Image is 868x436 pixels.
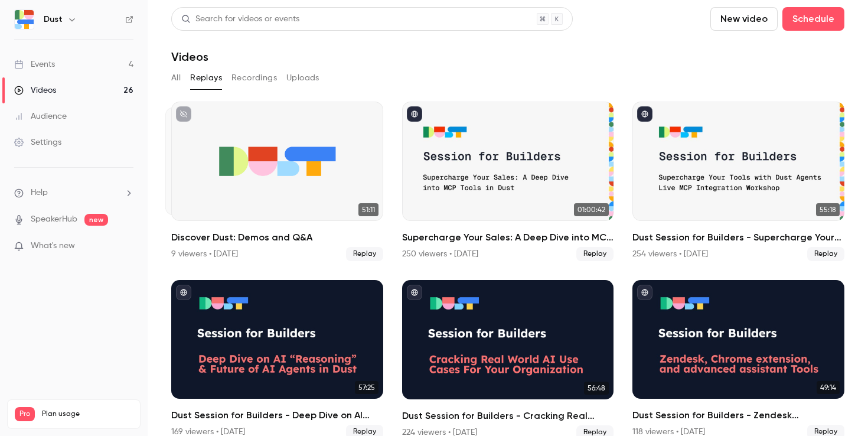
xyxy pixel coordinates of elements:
[14,84,56,96] div: Videos
[710,7,778,31] button: New video
[171,102,383,261] a: 51:1151:11Discover Dust: Demos and Q&A9 viewers • [DATE]Replay
[171,69,181,87] button: All
[190,69,222,87] button: Replays
[817,381,840,394] span: 49:14
[31,187,48,199] span: Help
[31,213,77,226] a: SpeakerHub
[632,408,844,422] h2: Dust Session for Builders - Zendesk Connection, Chrome Extension, and Advanced Assistant Tools in...
[358,203,378,216] span: 51:11
[44,14,63,25] h6: Dust
[402,248,478,260] div: 250 viewers • [DATE]
[402,102,614,261] a: 01:00:42Supercharge Your Sales: A Deep Dive into MCP Tools in Dust – Gmail, GCalendar, Notion & M...
[171,50,208,64] h1: Videos
[42,409,133,419] span: Plan usage
[576,247,614,261] span: Replay
[584,382,609,395] span: 56:48
[402,230,614,245] h2: Supercharge Your Sales: A Deep Dive into MCP Tools in Dust – Gmail, GCalendar, Notion & More
[15,407,35,421] span: Pro
[171,248,238,260] div: 9 viewers • [DATE]
[632,102,844,261] li: Dust Session for Builders - Supercharge Your Tools with Dust Agents: A Live MCP Integration Workshop
[632,230,844,245] h2: Dust Session for Builders - Supercharge Your Tools with Dust Agents: A Live MCP Integration Workshop
[816,203,840,216] span: 55:18
[14,136,61,148] div: Settings
[782,7,844,31] button: Schedule
[15,10,34,29] img: Dust
[637,285,652,300] button: published
[231,69,277,87] button: Recordings
[632,102,844,261] a: 55:18Dust Session for Builders - Supercharge Your Tools with Dust Agents: A Live MCP Integration ...
[31,240,75,252] span: What's new
[355,381,378,394] span: 57:25
[286,69,319,87] button: Uploads
[402,409,614,423] h2: Dust Session for Builders - Cracking Real World AI Use Cases For Your Organization
[84,214,108,226] span: new
[637,106,652,122] button: published
[402,102,614,261] li: Supercharge Your Sales: A Deep Dive into MCP Tools in Dust – Gmail, GCalendar, Notion & More
[574,203,609,216] span: 01:00:42
[346,247,383,261] span: Replay
[171,230,383,245] h2: Discover Dust: Demos and Q&A
[171,7,844,429] section: Videos
[176,106,191,122] button: unpublished
[14,110,67,122] div: Audience
[407,285,422,300] button: published
[14,58,55,70] div: Events
[176,285,191,300] button: published
[181,13,299,25] div: Search for videos or events
[171,408,383,422] h2: Dust Session for Builders - Deep Dive on AI “Reasoning” & Future of AI Agents in Dust
[407,106,422,122] button: published
[14,187,133,199] li: help-dropdown-opener
[807,247,844,261] span: Replay
[632,248,708,260] div: 254 viewers • [DATE]
[171,102,383,261] li: Discover Dust: Demos and Q&A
